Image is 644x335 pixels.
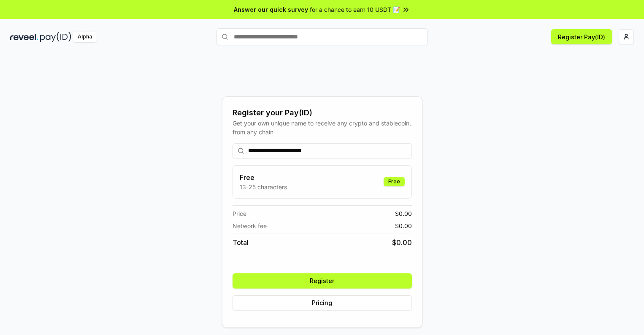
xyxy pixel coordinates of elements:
[240,172,287,182] h3: Free
[10,32,38,42] img: reveel_dark
[73,32,97,42] div: Alpha
[233,221,267,230] span: Network fee
[233,295,412,310] button: Pricing
[233,107,412,119] div: Register your Pay(ID)
[395,209,412,218] span: $ 0.00
[233,209,246,218] span: Price
[310,5,400,14] span: for a chance to earn 10 USDT 📝
[234,5,308,14] span: Answer our quick survey
[233,237,249,248] span: Total
[240,182,287,191] p: 13-25 characters
[384,177,405,186] div: Free
[395,221,412,230] span: $ 0.00
[392,237,412,248] span: $ 0.00
[40,32,71,42] img: pay_id
[233,119,412,136] div: Get your own unique name to receive any crypto and stablecoin, from any chain
[551,29,612,44] button: Register Pay(ID)
[233,273,412,289] button: Register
